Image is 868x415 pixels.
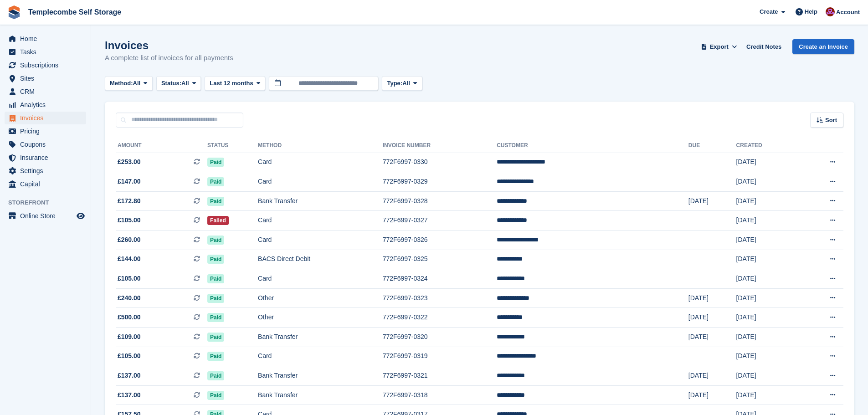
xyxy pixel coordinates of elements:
[688,191,736,211] td: [DATE]
[118,332,141,342] span: £109.00
[20,46,75,58] span: Tasks
[383,172,497,192] td: 772F6997-0329
[736,269,798,289] td: [DATE]
[118,313,141,322] span: £500.00
[383,138,497,153] th: Invoice Number
[5,85,86,98] a: menu
[210,79,253,88] span: Last 12 months
[760,7,778,16] span: Create
[258,385,383,405] td: Bank Transfer
[20,98,75,111] span: Analytics
[736,191,798,211] td: [DATE]
[258,153,383,172] td: Card
[20,85,75,98] span: CRM
[20,151,75,164] span: Insurance
[383,153,497,172] td: 772F6997-0330
[5,178,86,190] a: menu
[5,59,86,72] a: menu
[743,39,785,54] a: Credit Notes
[161,79,181,88] span: Status:
[826,7,835,16] img: Chris Barnard
[105,76,153,91] button: Method: All
[105,53,233,63] p: A complete list of invoices for all payments
[258,211,383,231] td: Card
[20,138,75,151] span: Coupons
[382,76,422,91] button: Type: All
[383,347,497,366] td: 772F6997-0319
[688,385,736,405] td: [DATE]
[736,153,798,172] td: [DATE]
[20,72,75,85] span: Sites
[736,288,798,308] td: [DATE]
[207,333,224,342] span: Paid
[118,177,141,186] span: £147.00
[207,236,224,245] span: Paid
[207,371,224,380] span: Paid
[5,112,86,124] a: menu
[383,191,497,211] td: 772F6997-0328
[736,347,798,366] td: [DATE]
[116,138,207,153] th: Amount
[688,328,736,347] td: [DATE]
[387,79,402,88] span: Type:
[736,250,798,269] td: [DATE]
[402,79,410,88] span: All
[383,328,497,347] td: 772F6997-0320
[181,79,189,88] span: All
[258,231,383,250] td: Card
[497,138,688,153] th: Customer
[736,328,798,347] td: [DATE]
[207,255,224,264] span: Paid
[118,371,141,380] span: £137.00
[258,308,383,328] td: Other
[383,211,497,231] td: 772F6997-0327
[118,254,141,264] span: £144.00
[205,76,265,91] button: Last 12 months
[736,231,798,250] td: [DATE]
[207,216,229,225] span: Failed
[118,235,141,245] span: £260.00
[8,198,91,207] span: Storefront
[20,32,75,45] span: Home
[258,328,383,347] td: Bank Transfer
[5,210,86,222] a: menu
[383,308,497,328] td: 772F6997-0322
[383,231,497,250] td: 772F6997-0326
[736,385,798,405] td: [DATE]
[258,172,383,192] td: Card
[207,352,224,361] span: Paid
[5,32,86,45] a: menu
[207,158,224,167] span: Paid
[710,42,729,51] span: Export
[383,288,497,308] td: 772F6997-0323
[5,72,86,85] a: menu
[207,197,224,206] span: Paid
[20,210,75,222] span: Online Store
[207,391,224,400] span: Paid
[825,116,837,125] span: Sort
[836,8,860,17] span: Account
[207,177,224,186] span: Paid
[207,274,224,283] span: Paid
[258,138,383,153] th: Method
[5,46,86,58] a: menu
[105,39,233,51] h1: Invoices
[118,274,141,283] span: £105.00
[5,98,86,111] a: menu
[736,138,798,153] th: Created
[383,269,497,289] td: 772F6997-0324
[110,79,133,88] span: Method:
[118,293,141,303] span: £240.00
[688,288,736,308] td: [DATE]
[5,151,86,164] a: menu
[383,250,497,269] td: 772F6997-0325
[792,39,854,54] a: Create an Invoice
[118,157,141,167] span: £253.00
[5,138,86,151] a: menu
[20,112,75,124] span: Invoices
[133,79,141,88] span: All
[118,390,141,400] span: £137.00
[736,211,798,231] td: [DATE]
[736,308,798,328] td: [DATE]
[805,7,817,16] span: Help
